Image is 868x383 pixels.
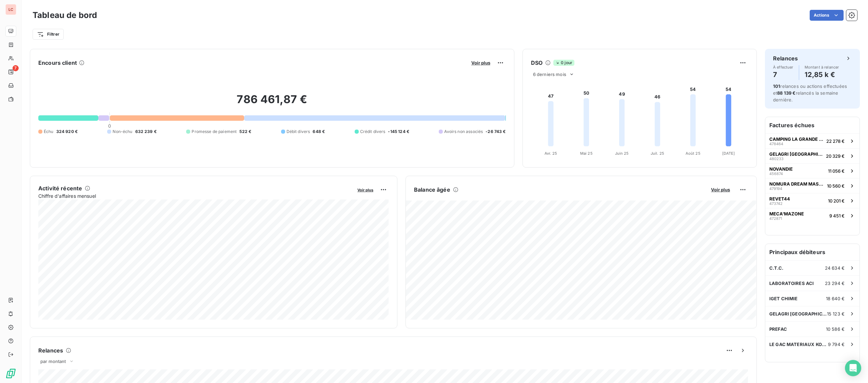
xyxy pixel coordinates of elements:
[287,129,310,135] span: Débit divers
[773,83,780,89] span: 101
[765,133,860,148] button: CAMPING LA GRANDE VEYIERE47846422 278 €
[825,281,845,286] span: 23 294 €
[531,59,542,67] h6: DSO
[414,186,450,194] h6: Balance âgée
[580,151,592,156] tspan: Mai 25
[773,69,793,80] h4: 7
[810,10,844,21] button: Actions
[113,129,132,135] span: Non-échu
[845,360,861,376] div: Open Intercom Messenger
[33,29,64,40] button: Filtrer
[828,342,845,347] span: 9 794 €
[769,326,787,332] span: PREFAC
[769,296,798,301] span: IGET CHIMIE
[33,9,97,21] h3: Tableau de bord
[108,123,111,129] span: 0
[769,136,824,142] span: CAMPING LA GRANDE VEYIERE
[765,117,860,133] h6: Factures échues
[769,281,814,286] span: LABORATOIRES ACI
[357,188,373,192] span: Voir plus
[471,60,490,65] span: Voir plus
[769,157,784,161] span: 480233
[545,151,557,156] tspan: Avr. 25
[192,129,237,135] span: Promesse de paiement
[533,72,566,77] span: 6 derniers mois
[828,168,845,174] span: 11 056 €
[553,60,574,66] span: 0 jour
[765,193,860,208] button: REVET4447374210 201 €
[826,138,845,144] span: 22 278 €
[388,129,409,135] span: -145 124 €
[38,93,506,113] h2: 786 461,87 €
[360,129,386,135] span: Crédit divers
[769,211,804,216] span: MECA'MAZONE
[769,196,790,202] span: REVET44
[13,65,19,71] span: 7
[685,151,700,156] tspan: Août 25
[773,65,793,69] span: À effectuer
[444,129,483,135] span: Avoirs non associés
[769,202,783,206] span: 473742
[769,216,782,221] span: 472871
[805,65,839,69] span: Montant à relancer
[769,151,823,157] span: GELAGRI [GEOGRAPHIC_DATA]
[615,151,629,156] tspan: Juin 25
[5,368,16,379] img: Logo LeanPay
[38,59,77,67] h6: Encours client
[38,192,353,199] span: Chiffre d'affaires mensuel
[722,151,735,156] tspan: [DATE]
[239,129,251,135] span: 522 €
[829,213,845,218] span: 9 451 €
[711,187,730,192] span: Voir plus
[769,181,824,187] span: NOMURA DREAM MASTER EUROPE
[355,187,375,193] button: Voir plus
[826,326,845,332] span: 10 586 €
[828,198,845,204] span: 10 201 €
[769,142,783,146] span: 478464
[827,311,845,317] span: 15 123 €
[38,184,82,192] h6: Activité récente
[486,129,506,135] span: -26 743 €
[765,208,860,223] button: MECA'MAZONE4728719 451 €
[827,183,845,189] span: 10 560 €
[709,187,732,193] button: Voir plus
[469,60,492,66] button: Voir plus
[773,83,847,102] span: relances ou actions effectuées et relancés la semaine dernière.
[765,163,860,178] button: NOVANDIE45687411 056 €
[5,4,16,15] div: LC
[650,151,664,156] tspan: Juil. 25
[44,129,54,135] span: Échu
[769,187,782,191] span: 479194
[826,153,845,159] span: 20 329 €
[38,346,63,355] h6: Relances
[777,90,795,96] span: 88 139 €
[313,129,325,135] span: 648 €
[769,265,783,271] span: C.T.C.
[805,69,839,80] h4: 12,85 k €
[826,296,845,301] span: 18 640 €
[773,54,798,62] h6: Relances
[765,148,860,163] button: GELAGRI [GEOGRAPHIC_DATA]48023320 329 €
[769,311,827,317] span: GELAGRI [GEOGRAPHIC_DATA]
[56,129,78,135] span: 324 920 €
[40,359,66,364] span: par montant
[765,178,860,193] button: NOMURA DREAM MASTER EUROPE47919410 560 €
[769,166,793,172] span: NOVANDIE
[135,129,157,135] span: 632 239 €
[825,265,845,271] span: 24 634 €
[765,244,860,260] h6: Principaux débiteurs
[769,342,828,347] span: LE GAC MATERIAUX KOUROU
[769,172,783,176] span: 456874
